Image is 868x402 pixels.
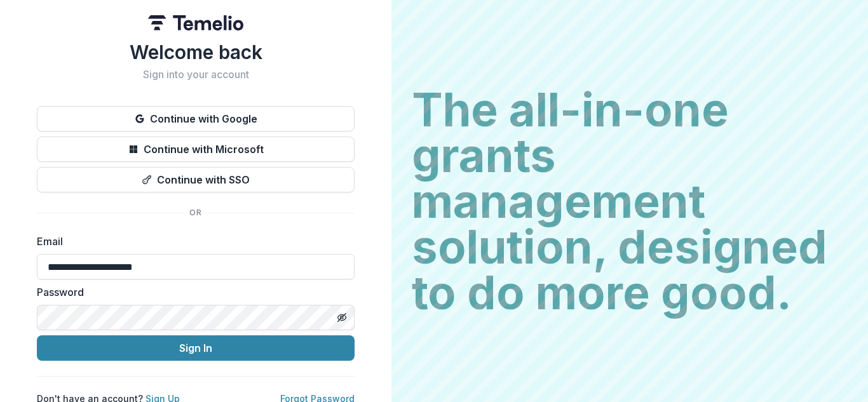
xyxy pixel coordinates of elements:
[37,137,355,162] button: Continue with Microsoft
[37,69,355,81] h2: Sign into your account
[37,335,355,361] button: Sign In
[37,167,355,192] button: Continue with SSO
[37,41,355,64] h1: Welcome back
[332,307,352,328] button: Toggle password visibility
[37,285,347,300] label: Password
[148,15,243,30] img: Temelio
[37,106,355,131] button: Continue with Google
[37,234,347,249] label: Email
